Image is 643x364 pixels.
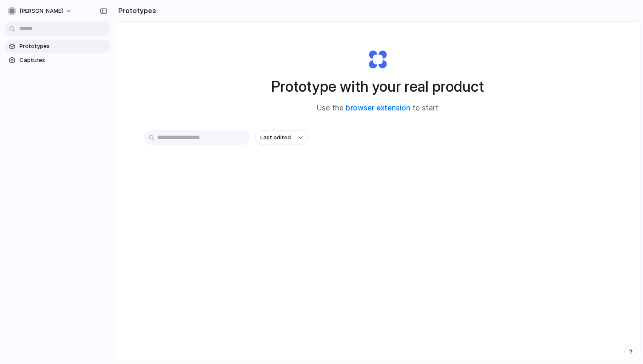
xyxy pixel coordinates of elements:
[346,104,410,112] a: browser extension
[4,40,111,53] a: Prototypes
[20,42,107,51] span: Prototypes
[317,103,438,114] span: Use the to start
[20,7,63,15] span: [PERSON_NAME]
[260,133,291,142] span: Last edited
[4,4,76,18] button: [PERSON_NAME]
[4,54,111,67] a: Captures
[255,130,308,145] button: Last edited
[271,75,484,98] h1: Prototype with your real product
[115,6,156,16] h2: Prototypes
[20,56,107,65] span: Captures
